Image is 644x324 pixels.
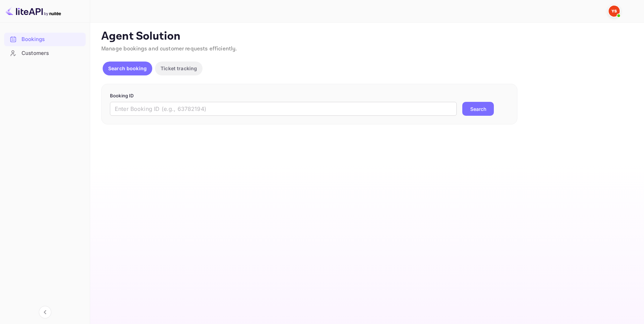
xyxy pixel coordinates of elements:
a: Bookings [4,33,86,46]
p: Agent Solution [101,30,632,43]
div: Customers [22,49,82,57]
a: Customers [4,47,86,59]
div: Customers [4,47,86,60]
div: Bookings [22,35,82,43]
div: Bookings [4,33,86,46]
p: Search booking [108,65,147,72]
input: Enter Booking ID (e.g., 63782194) [110,102,457,116]
img: LiteAPI logo [6,6,61,17]
p: Ticket tracking [161,65,197,72]
p: Booking ID [110,92,509,99]
img: Yandex Support [609,6,620,17]
span: Manage bookings and customer requests efficiently. [101,45,237,52]
button: Collapse navigation [39,306,51,318]
button: Search [462,102,494,116]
